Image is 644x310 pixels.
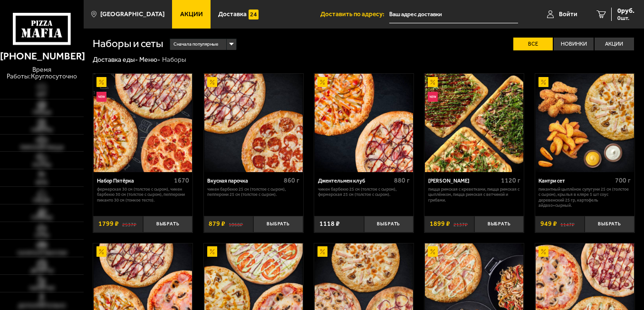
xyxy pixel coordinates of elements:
span: 700 г [615,176,631,184]
input: Ваш адрес доставки [389,6,518,23]
a: АкционныйВкусная парочка [204,74,303,172]
a: АкционныйНовинкаНабор Пятёрка [93,74,192,172]
img: Новинка [96,92,106,102]
a: АкционныйНовинкаМама Миа [424,74,524,172]
div: Вкусная парочка [207,178,281,184]
label: Акции [595,38,634,50]
s: 1068 ₽ [229,221,243,227]
img: Акционный [207,246,217,256]
p: Чикен Барбекю 25 см (толстое с сыром), Фермерская 25 см (толстое с сыром). [318,186,410,197]
span: 0 шт. [617,15,634,21]
span: 1899 ₽ [430,221,450,227]
img: Акционный [96,77,106,87]
label: Новинки [554,38,593,50]
div: [PERSON_NAME] [428,178,499,184]
p: Пикантный цыплёнок сулугуни 25 см (толстое с сыром), крылья в кляре 5 шт соус деревенский 25 гр, ... [538,186,631,208]
button: Выбрать [474,216,524,232]
span: Доставить по адресу: [320,11,389,18]
img: Акционный [538,246,548,256]
p: Фермерская 30 см (толстое с сыром), Чикен Барбекю 30 см (толстое с сыром), Пепперони Пиканто 30 с... [97,186,189,203]
s: 1147 ₽ [560,221,575,227]
button: Выбрать [364,216,414,232]
span: 860 г [284,176,299,184]
img: Мама Миа [425,74,523,172]
span: Акции [180,11,203,18]
a: Доставка еды- [93,56,138,64]
a: АкционныйДжентельмен клуб [314,74,413,172]
span: Доставка [218,11,247,18]
div: Набор Пятёрка [97,178,172,184]
button: Выбрать [585,216,634,232]
p: Чикен Барбекю 25 см (толстое с сыром), Пепперони 25 см (толстое с сыром). [207,186,299,197]
img: Набор Пятёрка [94,74,192,172]
img: Акционный [207,77,217,87]
span: Сначала популярные [173,38,218,51]
img: 15daf4d41897b9f0e9f617042186c801.svg [249,10,259,19]
s: 2537 ₽ [122,221,136,227]
span: 1118 ₽ [319,221,340,227]
img: Акционный [317,246,327,256]
span: 1670 [174,176,189,184]
span: 949 ₽ [540,221,557,227]
span: 0 руб. [617,8,634,14]
span: 880 г [394,176,410,184]
a: Меню- [139,56,160,64]
div: Джентельмен клуб [318,178,392,184]
img: Акционный [317,77,327,87]
button: Выбрать [253,216,303,232]
s: 2137 ₽ [453,221,468,227]
div: Кантри сет [538,178,613,184]
span: 879 ₽ [209,221,225,227]
img: Акционный [96,246,106,256]
span: [GEOGRAPHIC_DATA] [100,11,164,18]
span: Войти [559,11,577,18]
button: Выбрать [143,216,193,232]
img: Вкусная парочка [204,74,303,172]
img: Акционный [428,77,438,87]
h1: Наборы и сеты [93,39,163,49]
span: 1120 г [501,176,520,184]
p: Пицца Римская с креветками, Пицца Римская с цыплёнком, Пицца Римская с ветчиной и грибами. [428,186,520,203]
div: Наборы [162,56,186,64]
img: Джентельмен клуб [315,74,413,172]
img: Кантри сет [536,74,634,172]
span: 1799 ₽ [98,221,119,227]
a: АкционныйКантри сет [535,74,634,172]
img: Акционный [538,77,548,87]
img: Акционный [428,246,438,256]
img: Новинка [428,92,438,102]
label: Все [513,38,553,50]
